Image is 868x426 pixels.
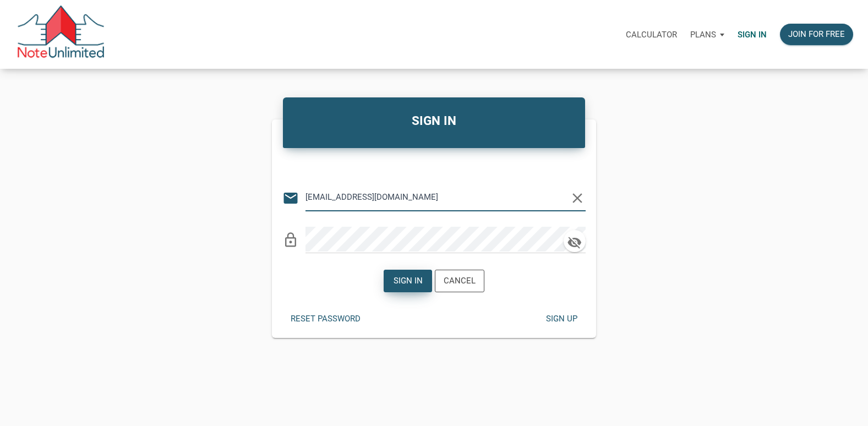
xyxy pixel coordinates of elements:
[444,275,476,287] div: Cancel
[282,232,299,248] i: lock_outline
[291,313,361,325] div: Reset password
[282,190,299,206] i: email
[773,17,860,52] a: Join for free
[569,190,586,206] i: clear
[291,112,577,130] h4: SIGN IN
[17,6,105,63] img: NoteUnlimited
[619,17,684,52] a: Calculator
[684,18,731,51] button: Plans
[780,24,853,45] button: Join for free
[684,17,731,52] a: Plans
[546,313,577,325] div: Sign up
[626,30,677,40] p: Calculator
[731,17,773,52] a: Sign in
[305,185,569,210] input: Email
[435,270,484,292] button: Cancel
[537,308,586,330] button: Sign up
[282,308,369,330] button: Reset password
[788,28,845,41] div: Join for free
[393,275,422,287] div: Sign in
[738,30,767,40] p: Sign in
[384,270,432,292] button: Sign in
[690,30,716,40] p: Plans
